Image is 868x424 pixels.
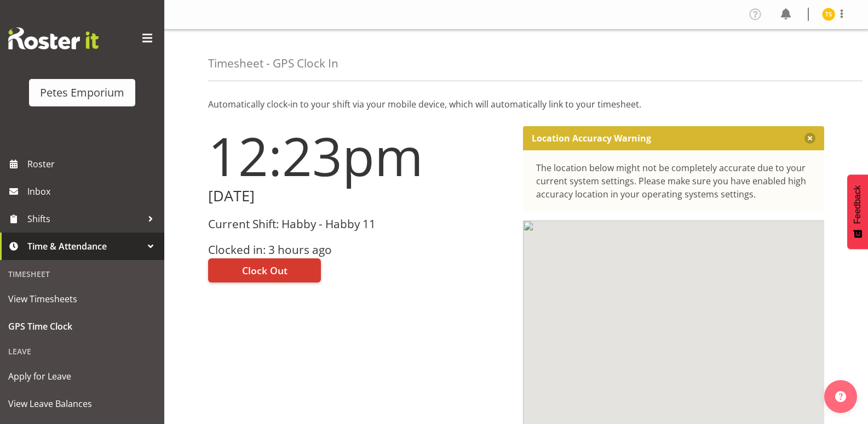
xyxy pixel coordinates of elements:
p: Location Accuracy Warning [532,133,651,144]
button: Feedback - Show survey [847,174,868,249]
div: Timesheet [3,263,162,285]
a: GPS Time Clock [3,313,162,340]
span: View Leave Balances [8,395,156,412]
span: Shifts [27,211,142,227]
button: Close message [804,133,815,144]
span: Apply for Leave [8,368,156,385]
h1: 12:23pm [208,126,510,185]
span: Clock Out [242,263,288,278]
a: View Timesheets [3,285,162,313]
span: Time & Attendance [27,238,142,255]
span: Roster [27,156,159,172]
h3: Clocked in: 3 hours ago [208,244,510,256]
span: Feedback [853,185,863,224]
a: View Leave Balances [3,390,162,417]
img: Rosterit website logo [8,27,99,49]
div: The location below might not be completely accurate due to your current system settings. Please m... [536,161,812,201]
button: Clock Out [208,258,321,282]
h4: Timesheet - GPS Clock In [208,57,338,70]
span: View Timesheets [8,291,156,307]
p: Automatically clock-in to your shift via your mobile device, which will automatically link to you... [208,98,824,111]
img: help-xxl-2.png [835,391,846,402]
h3: Current Shift: Habby - Habby 11 [208,218,510,230]
img: tamara-straker11292.jpg [822,8,835,21]
h2: [DATE] [208,188,510,205]
div: Petes Emporium [40,84,124,101]
a: Apply for Leave [3,363,162,390]
div: Leave [3,340,162,363]
span: Inbox [27,183,159,200]
span: GPS Time Clock [8,318,156,335]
